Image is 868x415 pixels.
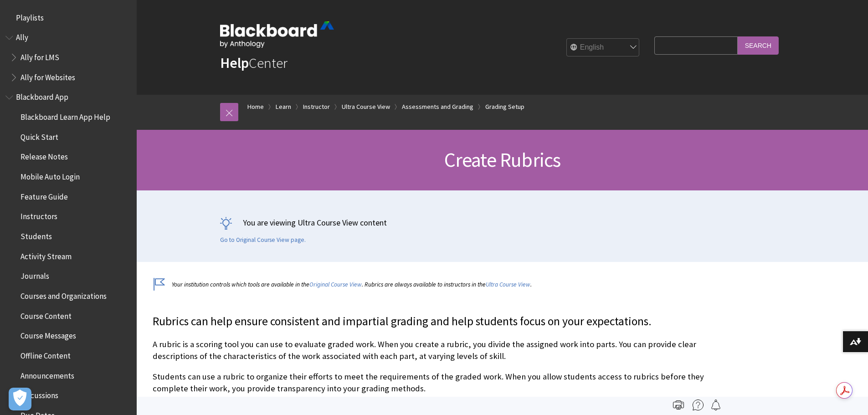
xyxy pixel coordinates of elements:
span: Quick Start [21,129,58,142]
span: Students [21,229,52,241]
select: Site Language Selector [567,39,640,57]
span: Instructors [21,209,57,221]
a: Go to Original Course View page. [220,236,306,244]
span: Journals [21,269,49,281]
span: Course Content [21,308,72,321]
p: A rubric is a scoring tool you can use to evaluate graded work. When you create a rubric, you div... [153,338,718,362]
span: Blackboard Learn App Help [21,109,110,122]
nav: Book outline for Playlists [5,10,131,26]
a: Assessments and Grading [402,101,473,113]
p: Your institution controls which tools are available in the . Rubrics are always available to inst... [153,280,718,289]
button: Open Preferences [9,388,31,410]
span: Ally for Websites [21,70,75,82]
a: Ultra Course View [486,281,530,288]
span: Activity Stream [21,249,72,261]
span: Create Rubrics [444,147,561,172]
a: Original Course View [309,281,362,288]
p: You are viewing Ultra Course View content [220,217,785,228]
a: HelpCenter [220,54,288,72]
strong: Help [220,54,249,72]
p: Rubrics can help ensure consistent and impartial grading and help students focus on your expectat... [153,313,718,330]
nav: Book outline for Anthology Ally Help [5,30,131,85]
span: Feature Guide [21,189,68,201]
span: Course Messages [21,328,76,341]
img: Blackboard by Anthology [220,21,334,48]
span: Discussions [21,388,58,400]
span: Offline Content [21,348,71,360]
a: Ultra Course View [342,101,390,113]
span: Courses and Organizations [21,288,107,301]
input: Search [738,36,779,54]
span: Mobile Auto Login [21,169,80,181]
span: Release Notes [21,149,68,162]
a: Learn [276,101,291,113]
img: Follow this page [710,400,721,410]
a: Grading Setup [485,101,524,113]
p: Students can use a rubric to organize their efforts to meet the requirements of the graded work. ... [153,371,718,395]
a: Instructor [303,101,330,113]
img: Print [673,400,684,410]
span: Announcements [21,368,74,380]
a: Home [247,101,264,113]
span: Blackboard App [16,90,68,102]
span: Playlists [16,10,44,22]
img: More help [693,400,704,410]
span: Ally [16,30,28,42]
span: Ally for LMS [21,50,59,62]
